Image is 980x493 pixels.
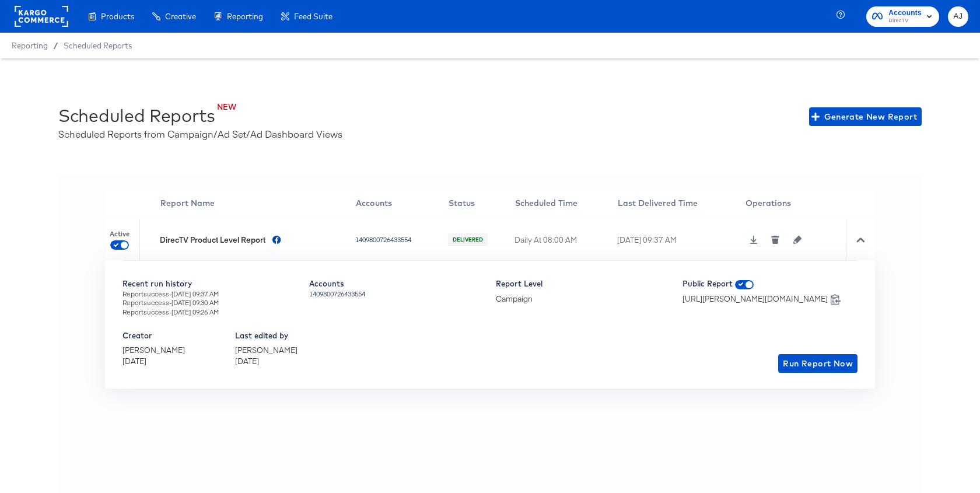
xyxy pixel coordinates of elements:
div: Scheduled Reports [58,104,215,127]
span: AJ [953,10,964,23]
span: Creative [165,12,196,21]
span: Reporting [227,12,263,21]
div: [DATE] 09:37 AM [617,235,741,246]
button: Generate New Report [809,107,922,126]
span: Products [101,12,134,21]
button: AccountsDirecTV [866,6,939,27]
span: Active [110,230,129,239]
div: Report success - [DATE] 09:26 AM [123,307,297,317]
div: Report Level [496,278,671,289]
div: [PERSON_NAME] [235,345,297,356]
div: Report Name [160,197,355,209]
div: Last edited by [235,330,297,341]
div: 1409800726433554 [355,235,445,244]
div: Status [449,197,514,209]
div: [DATE] [123,356,185,367]
a: Scheduled Reports [64,41,132,50]
div: Creator [123,330,185,341]
span: Generate New Report [814,110,917,124]
span: Accounts [888,7,922,19]
div: DirecTV Product Level Report [160,235,265,246]
div: Public Report [682,278,857,289]
span: Feed Suite [294,12,332,21]
span: Reporting [12,41,48,50]
div: Scheduled Reports from Campaign/Ad Set/Ad Dashboard Views [58,127,342,141]
div: NEW [79,102,236,113]
span: / [48,41,64,50]
div: Recent run history [123,278,297,289]
span: DELIVERED [452,236,484,244]
th: Accounts [355,191,448,215]
div: Campaign [496,293,671,305]
div: Report success - [DATE] 09:30 AM [123,298,297,307]
div: 1409800726433554 [309,289,484,299]
div: Accounts [309,278,484,289]
div: [PERSON_NAME] [123,345,185,356]
div: [URL][PERSON_NAME][DOMAIN_NAME] [682,293,828,305]
span: DirecTV [888,16,922,26]
button: AJ [948,6,968,27]
div: [DATE] [235,356,297,367]
div: Daily At 08:00 AM [514,235,614,246]
th: Scheduled Time [514,191,617,215]
span: Run Report Now [783,356,853,371]
th: Operations [745,191,846,215]
button: Run Report Now [778,354,857,373]
th: Last Delivered Time [617,191,744,215]
div: Toggle Row Expanded [846,219,875,260]
div: Report success - [DATE] 09:37 AM [123,289,297,299]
